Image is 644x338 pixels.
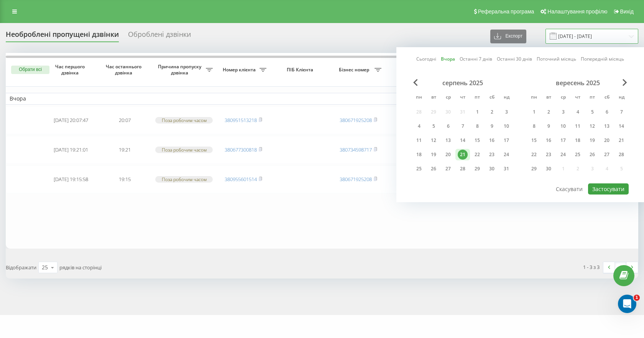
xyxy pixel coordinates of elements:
div: чт 28 серп 2025 р. [455,163,470,175]
span: Номер клієнта [220,67,260,73]
div: 28 [458,164,468,174]
div: ср 27 серп 2025 р. [441,163,455,175]
div: 4 [573,107,583,117]
div: 9 [544,121,554,131]
div: сб 2 серп 2025 р. [485,106,499,118]
div: сб 16 серп 2025 р. [485,135,499,146]
span: Час першого дзвінка [50,64,92,76]
div: чт 11 вер 2025 р. [570,120,585,132]
div: ср 6 серп 2025 р. [441,120,455,132]
div: пт 5 вер 2025 р. [585,106,600,118]
abbr: субота [601,92,613,104]
div: сб 9 серп 2025 р. [485,120,499,132]
div: 1 - 3 з 3 [583,263,600,271]
div: Поза робочим часом [155,176,213,183]
a: 380951513218 [225,117,257,124]
div: пт 15 серп 2025 р. [470,135,485,146]
div: 19 [587,135,597,145]
span: Вихід [620,8,634,15]
div: нд 31 серп 2025 р. [499,163,514,175]
div: вт 26 серп 2025 р. [426,163,441,175]
td: 19:21 [98,136,151,164]
div: сб 27 вер 2025 р. [600,149,614,160]
span: рядків на сторінці [59,264,102,271]
div: 12 [429,135,439,145]
abbr: п’ятниця [586,92,598,104]
div: ср 10 вер 2025 р. [556,120,570,132]
a: 1 [615,262,626,273]
div: нд 24 серп 2025 р. [499,149,514,160]
a: Останні 7 днів [460,55,492,63]
a: Останні 30 днів [497,55,532,63]
span: Час останнього дзвінка [104,64,145,76]
abbr: субота [486,92,498,104]
div: пт 8 серп 2025 р. [470,120,485,132]
span: 1 [634,295,640,301]
div: 2 [544,107,554,117]
div: нд 3 серп 2025 р. [499,106,514,118]
div: нд 7 вер 2025 р. [614,106,629,118]
a: Сьогодні [416,55,436,63]
div: Оброблені дзвінки [128,30,191,42]
div: 5 [429,121,439,131]
div: чт 4 вер 2025 р. [570,106,585,118]
div: 9 [487,121,497,131]
div: пт 1 серп 2025 р. [470,106,485,118]
div: 23 [487,150,497,160]
a: 380671925208 [340,117,372,124]
div: ср 17 вер 2025 р. [556,135,570,146]
div: вт 30 вер 2025 р. [541,163,556,175]
span: Реферальна програма [478,8,534,15]
button: Скасувати [552,183,587,195]
td: 20:07 [98,106,151,134]
div: 18 [414,150,424,160]
div: ср 24 вер 2025 р. [556,149,570,160]
div: вт 16 вер 2025 р. [541,135,556,146]
div: чт 7 серп 2025 р. [455,120,470,132]
div: 22 [529,150,539,160]
div: пт 22 серп 2025 р. [470,149,485,160]
div: вт 5 серп 2025 р. [426,120,441,132]
div: пт 26 вер 2025 р. [585,149,600,160]
div: 8 [529,121,539,131]
div: вт 12 серп 2025 р. [426,135,441,146]
button: Застосувати [588,183,629,195]
div: 30 [487,164,497,174]
span: Previous Month [413,79,418,86]
div: сб 23 серп 2025 р. [485,149,499,160]
abbr: неділя [501,92,512,104]
abbr: понеділок [528,92,540,104]
div: 4 [414,121,424,131]
div: пт 19 вер 2025 р. [585,135,600,146]
div: 13 [602,121,612,131]
div: нд 14 вер 2025 р. [614,120,629,132]
div: вт 2 вер 2025 р. [541,106,556,118]
div: 24 [501,150,511,160]
td: [DATE] 20:07:47 [44,106,98,134]
div: нд 10 серп 2025 р. [499,120,514,132]
div: 29 [472,164,482,174]
div: сб 20 вер 2025 р. [600,135,614,146]
div: чт 18 вер 2025 р. [570,135,585,146]
abbr: неділя [616,92,627,104]
div: пн 4 серп 2025 р. [412,120,426,132]
div: пн 1 вер 2025 р. [527,106,541,118]
div: чт 21 серп 2025 р. [455,149,470,160]
span: Бізнес номер [335,67,375,73]
div: 23 [544,150,554,160]
abbr: вівторок [428,92,439,104]
div: чт 14 серп 2025 р. [455,135,470,146]
div: 11 [414,135,424,145]
abbr: середа [557,92,569,104]
div: 30 [544,164,554,174]
div: 6 [443,121,453,131]
span: Next Month [623,79,627,86]
a: Попередній місяць [581,55,624,63]
div: 27 [602,150,612,160]
abbr: вівторок [543,92,554,104]
a: Вчора [441,55,455,63]
div: пн 11 серп 2025 р. [412,135,426,146]
div: пн 22 вер 2025 р. [527,149,541,160]
div: 25 [42,264,48,271]
div: сб 6 вер 2025 р. [600,106,614,118]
